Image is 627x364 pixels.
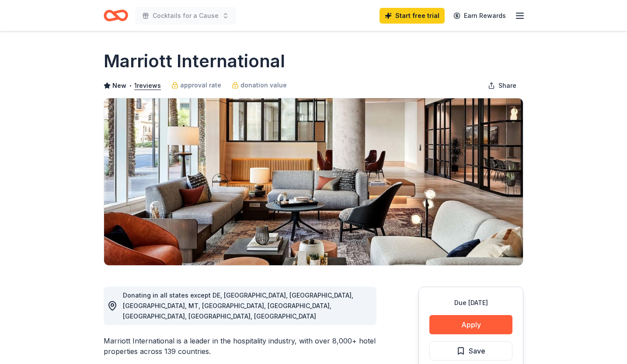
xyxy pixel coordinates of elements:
[104,49,285,73] h1: Marriott International
[469,345,485,357] span: Save
[429,298,512,308] div: Due [DATE]
[153,10,219,21] span: Cocktails for a Cause
[129,82,132,89] span: •
[240,80,287,90] span: donation value
[112,80,126,91] span: New
[171,80,221,90] a: approval rate
[429,315,512,334] button: Apply
[380,8,445,24] a: Start free trial
[123,291,353,320] span: Donating in all states except DE, [GEOGRAPHIC_DATA], [GEOGRAPHIC_DATA], [GEOGRAPHIC_DATA], MT, [G...
[448,8,511,24] a: Earn Rewards
[134,80,161,91] button: 1reviews
[104,336,376,357] div: Marriott International is a leader in the hospitality industry, with over 8,000+ hotel properties...
[481,77,523,94] button: Share
[104,98,523,265] img: Image for Marriott International
[180,80,221,90] span: approval rate
[104,5,128,26] a: Home
[232,80,287,90] a: donation value
[498,80,516,91] span: Share
[429,341,512,361] button: Save
[135,7,236,24] button: Cocktails for a Cause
